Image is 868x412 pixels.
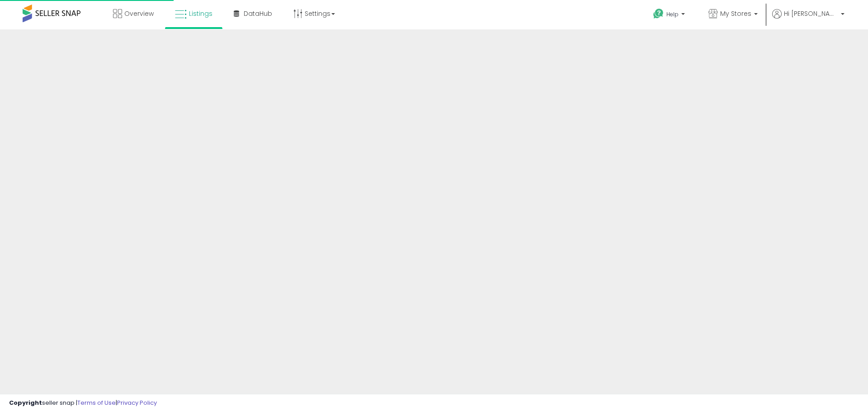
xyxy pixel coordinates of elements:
[772,9,844,29] a: Hi [PERSON_NAME]
[784,9,838,18] span: Hi [PERSON_NAME]
[646,1,694,29] a: Help
[9,398,42,407] strong: Copyright
[77,398,116,407] a: Terms of Use
[666,10,679,18] span: Help
[124,9,154,18] span: Overview
[189,9,212,18] span: Listings
[117,398,157,407] a: Privacy Policy
[9,399,157,407] div: seller snap | |
[653,8,664,19] i: Get Help
[244,9,272,18] span: DataHub
[720,9,751,18] span: My Stores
